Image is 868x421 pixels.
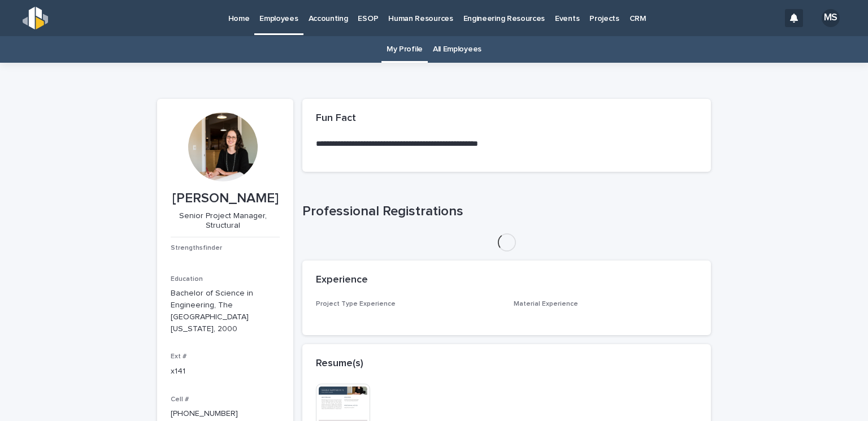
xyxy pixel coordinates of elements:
[171,276,203,283] span: Education
[171,353,186,360] span: Ext #
[433,36,481,63] a: All Employees
[302,203,711,220] h1: Professional Registrations
[514,301,578,307] span: Material Experience
[171,367,185,375] a: x141
[171,396,189,403] span: Cell #
[171,211,275,231] p: Senior Project Manager, Structural
[316,274,368,287] h2: Experience
[387,36,423,63] a: My Profile
[171,245,222,251] span: Strengthsfinder
[171,190,280,207] p: [PERSON_NAME]
[316,112,356,125] h2: Fun Fact
[316,358,363,370] h2: Resume(s)
[822,9,840,27] div: MS
[316,301,396,307] span: Project Type Experience
[171,410,238,418] a: [PHONE_NUMBER]
[23,7,48,29] img: s5b5MGTdWwFoU4EDV7nw
[171,288,280,335] p: Bachelor of Science in Engineering, The [GEOGRAPHIC_DATA][US_STATE], 2000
